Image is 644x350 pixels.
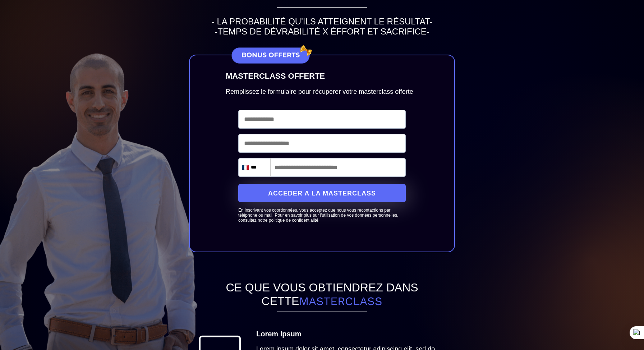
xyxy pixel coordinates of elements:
text: Remplissez le formulaire pour récuperer votre masterclass offerte [226,86,418,97]
img: fr [242,165,249,170]
button: ACCEDER A LA MASTERCLASS [238,184,406,202]
text: MASTERCLASS OFFERTE [226,70,418,83]
span: masterclass [299,294,382,308]
h2: - LA PROBABILITÉ QU'ILS ATTEIGNENT LE RÉSULTAT- -TEMPS DE DÉVRABILITÉ X ÉFFORT ET SACRIFICE- [97,13,547,40]
h1: Ce que vous obtiendrez dans cette [189,277,455,312]
img: 63b5f0a7b40b8c575713f71412baadad_BONUS_OFFERTS.png [226,43,316,68]
b: Lorem Ipsum [256,330,302,338]
text: En inscrivant vos coordonnées, vous acceptez que nous vous recontactions par téléphone ou mail. P... [238,206,406,223]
